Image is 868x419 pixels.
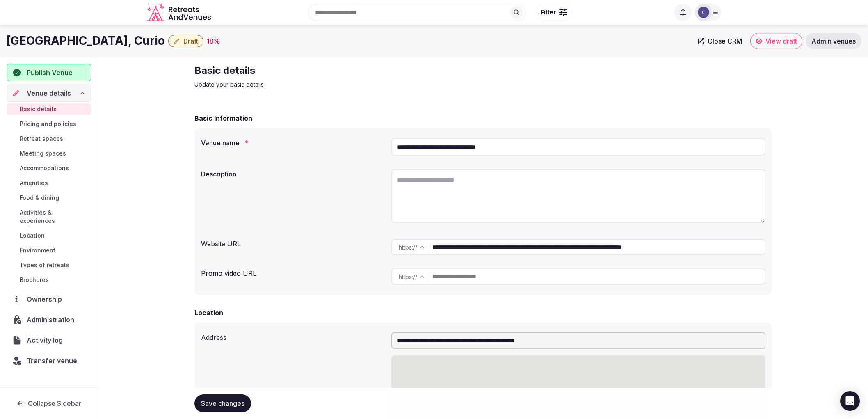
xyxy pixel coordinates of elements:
[20,246,55,254] span: Environment
[7,118,91,130] a: Pricing and policies
[194,113,252,123] h2: Basic Information
[201,329,385,342] div: Address
[7,177,91,189] a: Amenities
[7,259,91,271] a: Types of retreats
[7,352,91,369] button: Transfer venue
[7,394,91,412] button: Collapse Sidebar
[7,133,91,144] a: Retreat spaces
[27,68,73,78] span: Publish Venue
[201,265,385,278] div: Promo video URL
[20,208,88,225] span: Activities & experiences
[194,308,223,318] h2: Location
[194,394,251,412] button: Save changes
[7,33,165,49] h1: [GEOGRAPHIC_DATA], Curio
[765,37,797,45] span: View draft
[20,164,69,172] span: Accommodations
[541,8,556,16] span: Filter
[168,35,203,47] button: Draft
[20,231,45,240] span: Location
[7,207,91,227] a: Activities & experiences
[7,64,91,81] button: Publish Venue
[7,245,91,256] a: Environment
[20,120,76,128] span: Pricing and policies
[194,64,470,77] h2: Basic details
[20,276,49,284] span: Brochures
[147,3,212,22] a: Visit the homepage
[535,5,573,20] button: Filter
[20,135,63,143] span: Retreat spaces
[20,179,48,187] span: Amenities
[207,36,220,46] button: 18%
[27,335,66,345] span: Activity log
[27,315,78,325] span: Administration
[7,291,91,308] a: Ownership
[28,399,81,408] span: Collapse Sidebar
[207,36,220,46] div: 18 %
[806,33,861,49] a: Admin venues
[183,37,198,45] span: Draft
[20,149,66,158] span: Meeting spaces
[20,194,59,202] span: Food & dining
[7,163,91,174] a: Accommodations
[201,236,385,249] div: Website URL
[7,311,91,328] a: Administration
[27,88,71,98] span: Venue details
[194,80,470,89] p: Update your basic details
[201,140,385,146] label: Venue name
[20,105,57,113] span: Basic details
[750,33,802,49] a: View draft
[698,7,709,18] img: Catherine Mesina
[7,192,91,204] a: Food & dining
[7,103,91,115] a: Basic details
[20,261,69,269] span: Types of retreats
[147,3,212,22] svg: Retreats and Venues company logo
[7,332,91,349] a: Activity log
[693,33,747,49] a: Close CRM
[27,356,77,366] span: Transfer venue
[811,37,856,45] span: Admin venues
[7,148,91,159] a: Meeting spaces
[201,171,385,177] label: Description
[708,37,742,45] span: Close CRM
[7,274,91,286] a: Brochures
[7,230,91,241] a: Location
[201,399,244,408] span: Save changes
[27,294,65,304] span: Ownership
[840,391,860,411] div: Open Intercom Messenger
